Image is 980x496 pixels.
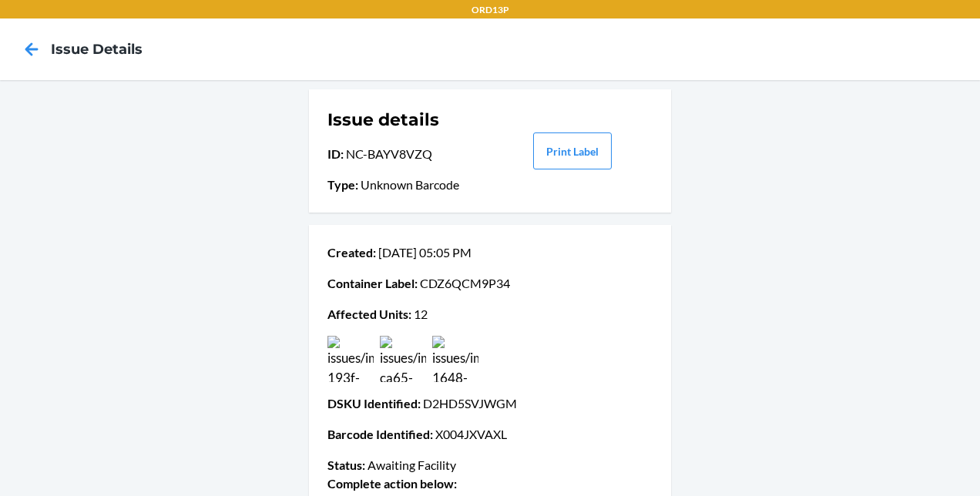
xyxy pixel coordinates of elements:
p: D2HD5SVJWGM [327,394,653,413]
p: ORD13P [472,3,509,17]
span: Status : [327,457,365,472]
span: Complete action below : [327,476,457,491]
p: CDZ6QCM9P34 [327,274,653,293]
p: Awaiting Facility [327,456,653,474]
p: X004JXVAXL [327,425,653,444]
span: Type : [327,177,358,192]
p: NC-BAYV8VZQ [327,145,488,163]
img: issues/images/bc65217e-193f-4dd5-bdf1-44fced2a2a92.jpg [327,336,374,382]
p: 12 [327,305,653,323]
button: Print Label [533,132,612,169]
span: Container Label : [327,276,418,290]
h4: Issue details [51,39,143,59]
span: Created : [327,245,376,260]
p: [DATE] 05:05 PM [327,243,653,262]
span: ID : [327,146,344,161]
span: Affected Units : [327,307,411,321]
h1: Issue details [327,108,488,132]
span: DSKU Identified : [327,396,421,411]
img: issues/images/792e15ca-ca65-4f97-87da-58225fdc9bd9.jpg [380,336,426,382]
img: issues/images/bdded20d-1648-4407-ad19-75c0a95d5784.jpg [432,336,478,382]
span: Barcode Identified : [327,427,433,441]
p: Unknown Barcode [327,176,488,194]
